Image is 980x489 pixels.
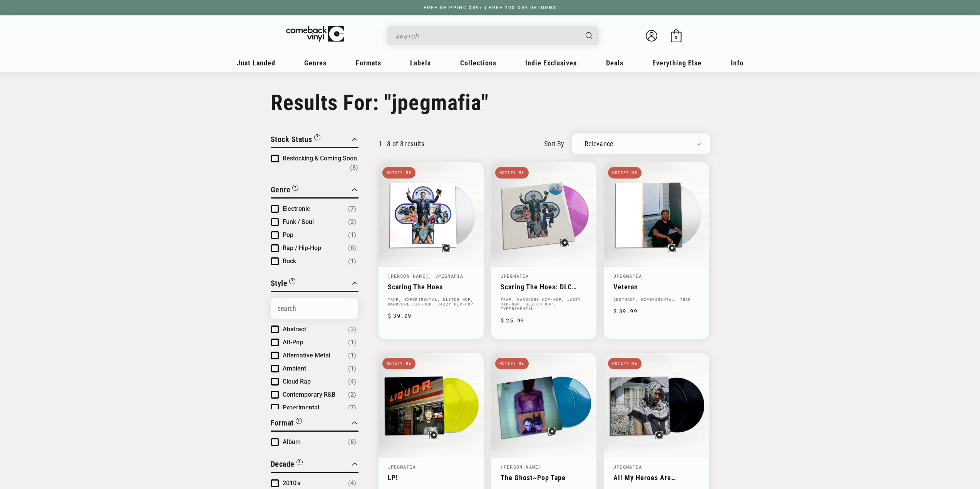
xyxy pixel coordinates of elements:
[613,464,642,470] a: JPEGMAFIA
[283,378,311,385] span: Cloud Rap
[283,244,321,252] span: Rap / Hip-Hop
[350,163,358,172] span: Number of products: (8)
[271,298,358,319] input: Search Options
[731,59,744,67] span: Info
[271,134,320,147] button: Filter by Stock Status
[613,273,642,279] a: JPEGMAFIA
[283,391,335,398] span: Contemporary R&B
[271,90,710,115] h1: Results For: "jpegmafia"
[348,403,356,412] span: Number of products: (7)
[348,217,356,227] span: Number of products: (2)
[429,273,463,279] a: , JPEGMAFIA
[271,417,302,431] button: Filter by Format
[283,352,330,359] span: Alternative Metal
[283,339,303,346] span: Alt-Pop
[613,283,700,291] a: Veteran
[283,155,357,162] span: Restocking & Coming Soon
[501,283,587,291] a: Scaring The Hoes: DLC Pack
[388,464,416,470] a: JPEGMAFIA
[283,257,296,265] span: Rock
[579,26,600,45] button: Search
[652,59,702,67] span: Everything Else
[283,325,306,333] span: Abstract
[348,338,356,347] span: Number of products: (1)
[283,218,314,225] span: Funk / Soul
[348,204,356,214] span: Number of products: (7)
[283,231,293,239] span: Pop
[304,59,327,67] span: Genres
[237,59,275,67] span: Just Landed
[283,438,301,446] span: Album
[348,230,356,240] span: Number of products: (1)
[283,479,300,487] span: 2010's
[544,139,565,149] label: sort by
[348,390,356,399] span: Number of products: (2)
[675,35,677,40] span: 0
[271,279,288,288] span: Style
[388,273,429,279] a: [PERSON_NAME]
[387,26,599,45] div: Search
[395,28,578,44] input: search
[613,474,700,482] a: All My Heroes Are Cornballs
[501,273,529,279] a: JPEGMAFIA
[271,458,303,472] button: Filter by Decade
[416,5,564,10] a: FREE SHIPPING $89+ | FREE 100-DAY RETURNS
[379,140,424,148] p: 1 - 8 of 8 results
[348,351,356,360] span: Number of products: (1)
[460,59,496,67] span: Collections
[271,185,291,194] span: Genre
[356,59,381,67] span: Formats
[410,59,431,67] span: Labels
[348,325,356,334] span: Number of products: (3)
[525,59,577,67] span: Indie Exclusives
[271,277,296,291] button: Filter by Style
[606,59,623,67] span: Deals
[501,474,587,482] a: The Ghost~Pop Tape
[271,418,294,427] span: Format
[348,479,356,488] span: Number of products: (4)
[348,377,356,386] span: Number of products: (4)
[348,437,356,447] span: Number of products: (8)
[271,459,295,469] span: Decade
[348,364,356,373] span: Number of products: (1)
[388,474,474,482] a: LP!
[388,283,474,291] a: Scaring The Hoes
[271,135,312,144] span: Stock Status
[283,365,306,372] span: Ambient
[348,257,356,266] span: Number of products: (1)
[271,184,299,197] button: Filter by Genre
[283,205,310,212] span: Electronic
[501,464,542,470] a: [PERSON_NAME]
[283,404,319,411] span: Experimental
[348,244,356,253] span: Number of products: (8)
